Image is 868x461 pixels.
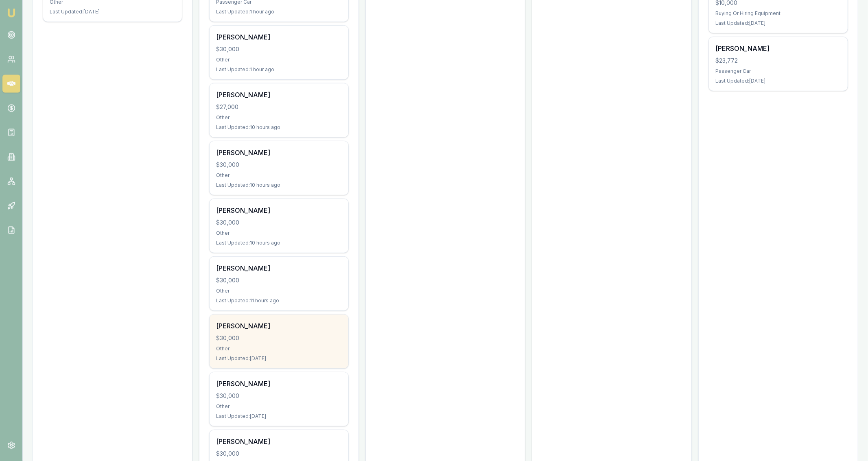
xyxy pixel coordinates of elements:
div: [PERSON_NAME] [216,263,342,273]
div: [PERSON_NAME] [216,379,342,389]
div: [PERSON_NAME] [715,44,841,53]
div: [PERSON_NAME] [216,148,342,157]
div: [PERSON_NAME] [216,205,342,215]
div: Last Updated: 10 hours ago [216,182,342,188]
div: $30,000 [216,450,342,458]
div: [PERSON_NAME] [216,321,342,331]
div: Buying Or Hiring Equipment [715,10,841,17]
div: Last Updated: [DATE] [50,9,175,15]
div: Other [216,114,342,121]
div: [PERSON_NAME] [216,32,342,42]
div: [PERSON_NAME] [216,90,342,100]
div: Last Updated: 10 hours ago [216,240,342,246]
div: $30,000 [216,161,342,169]
div: Last Updated: [DATE] [715,78,841,84]
div: $30,000 [216,392,342,400]
div: Last Updated: 10 hours ago [216,124,342,131]
div: Passenger Car [715,68,841,74]
div: $30,000 [216,334,342,342]
div: Other [216,403,342,410]
div: $27,000 [216,103,342,111]
div: Other [216,230,342,236]
div: Other [216,345,342,352]
div: $30,000 [216,218,342,227]
div: Last Updated: 11 hours ago [216,297,342,304]
div: [PERSON_NAME] [216,437,342,446]
div: $30,000 [216,276,342,284]
img: emu-icon-u.png [7,8,16,18]
div: $30,000 [216,45,342,53]
div: $23,772 [715,57,841,65]
div: Last Updated: [DATE] [216,413,342,419]
div: Last Updated: 1 hour ago [216,9,342,15]
div: Other [216,172,342,179]
div: Last Updated: [DATE] [216,355,342,362]
div: Last Updated: 1 hour ago [216,66,342,73]
div: Other [216,57,342,63]
div: Other [216,288,342,294]
div: Last Updated: [DATE] [715,20,841,26]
